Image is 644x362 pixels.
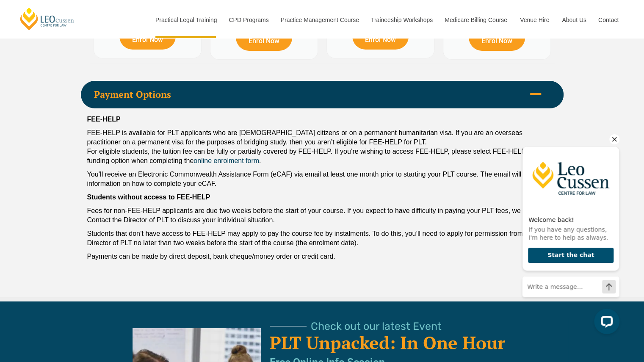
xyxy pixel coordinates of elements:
[149,2,223,38] a: Practical Legal Training
[270,331,505,354] a: PLT Unpacked: In One Hour
[222,2,274,38] a: CPD Programs
[87,193,210,201] strong: Students without access to FEE-HELP
[274,2,365,38] a: Practice Management Course
[87,252,557,261] p: Payments can be made by direct deposit, bank cheque/money order or credit card.
[193,157,259,164] a: online enrolment form
[19,7,75,31] a: [PERSON_NAME] Centre for Law
[87,229,557,248] p: Students that don’t have access to FEE-HELP may apply to pay the course fee by instalments. To do...
[311,321,442,332] span: Check out our latest Event
[515,131,623,341] iframe: LiveChat chat widget
[592,2,625,38] a: Contact
[87,116,121,123] strong: FEE-HELP
[87,206,557,225] p: Fees for non-FEE-HELP applicants are due two weeks before the start of your course. If you expect...
[87,170,557,188] p: You’ll receive an Electronic Commonwealth Assistance Form (eCAF) via email at least one month pri...
[87,128,557,166] p: FEE-HELP is available for PLT applicants who are [DEMOGRAPHIC_DATA] citizens or on a permanent hu...
[94,90,525,99] span: Payment Options
[556,2,592,38] a: About Us
[438,2,514,38] a: Medicare Billing Course
[514,2,556,38] a: Venue Hire
[365,2,438,38] a: Traineeship Workshops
